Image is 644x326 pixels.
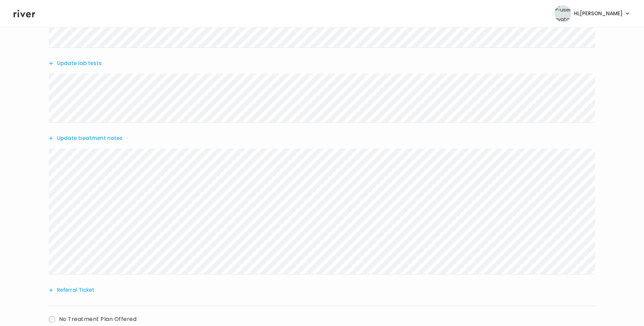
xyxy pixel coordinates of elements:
button: user avatarHi,[PERSON_NAME] [554,5,630,22]
button: Update lab tests [49,59,102,68]
button: Referral Ticket [49,285,94,295]
input: trackAbandonedVisit [49,316,55,322]
img: user avatar [554,5,571,22]
button: Update treatment notes [49,134,123,143]
span: No Treatment Plan Offered [59,315,136,323]
span: Hi, [PERSON_NAME] [574,9,623,18]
